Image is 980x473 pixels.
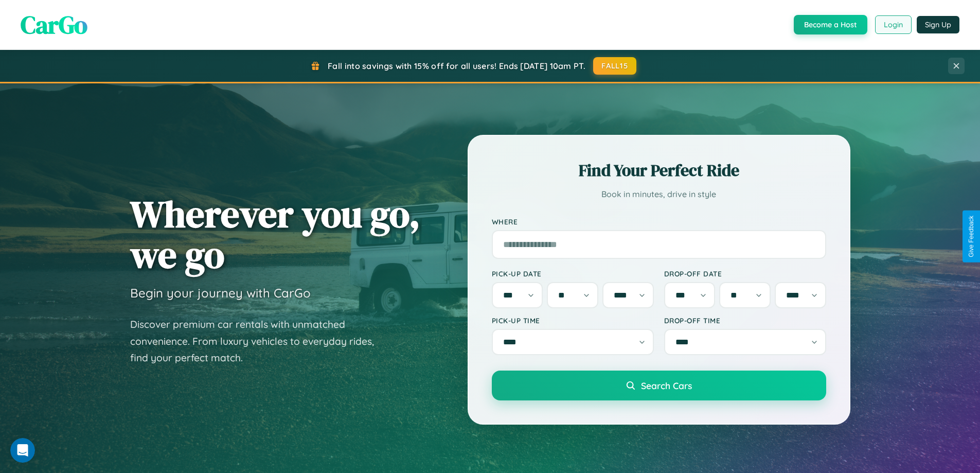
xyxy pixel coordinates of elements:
p: Discover premium car rentals with unmatched convenience. From luxury vehicles to everyday rides, ... [130,316,387,366]
h1: Wherever you go, we go [130,194,420,275]
label: Where [492,217,826,226]
p: Book in minutes, drive in style [492,187,826,202]
label: Drop-off Time [664,316,826,325]
button: Search Cars [492,371,826,400]
span: Search Cars [641,380,692,391]
button: Sign Up [917,16,959,33]
label: Drop-off Date [664,269,826,278]
span: CarGo [21,8,87,42]
label: Pick-up Time [492,316,654,325]
button: Login [875,15,912,34]
iframe: Intercom live chat [10,438,35,463]
span: Fall into savings with 15% off for all users! Ends [DATE] 10am PT. [328,61,585,71]
div: Give Feedback [968,216,975,257]
h2: Find Your Perfect Ride [492,159,826,182]
h3: Begin your journey with CarGo [130,285,311,301]
button: FALL15 [593,57,636,75]
label: Pick-up Date [492,269,654,278]
button: Become a Host [794,15,867,34]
